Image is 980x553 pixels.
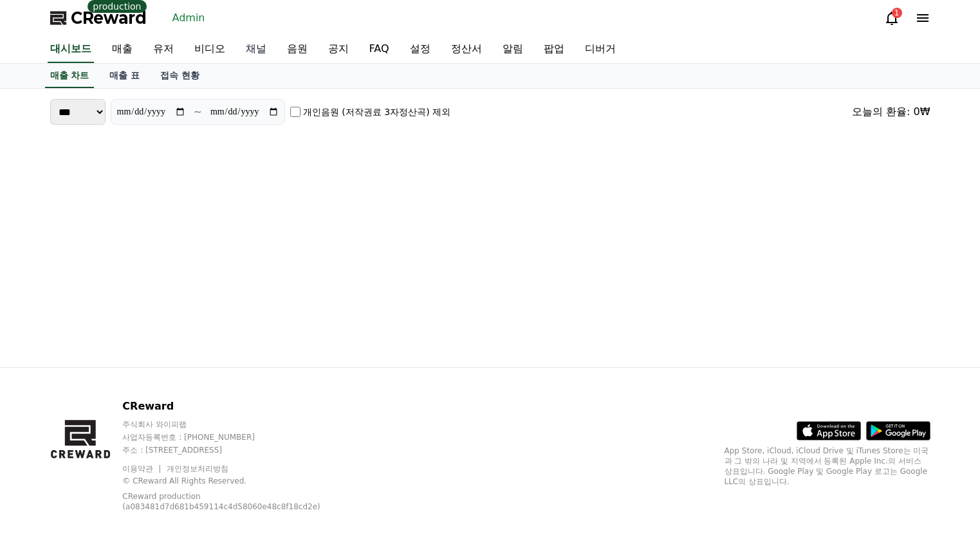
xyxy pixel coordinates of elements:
[122,445,348,455] p: 주소 : [STREET_ADDRESS]
[492,36,533,63] a: 알림
[50,8,147,28] a: CReward
[167,8,210,28] a: Admin
[122,432,348,442] p: 사업자등록번호 : [PHONE_NUMBER]
[884,10,900,26] a: 1
[184,36,236,63] a: 비디오
[441,36,492,63] a: 정산서
[45,64,95,88] a: 매출 차트
[400,36,441,63] a: 설정
[167,464,228,473] a: 개인정보처리방침
[303,105,450,118] label: 개인음원 (저작권료 3자정산곡) 제외
[143,36,184,63] a: 유저
[48,36,94,63] a: 대시보드
[122,399,348,414] p: CReward
[85,408,166,440] a: Messages
[107,428,145,438] span: Messages
[99,64,150,88] a: 매출 표
[533,36,575,63] a: 팝업
[852,104,930,120] div: 오늘의 환율: 0₩
[359,36,400,63] a: FAQ
[122,491,328,512] p: CReward production (a083481d7d681b459114c4d58060e48c8f18cd2e)
[102,36,143,63] a: 매출
[725,446,930,487] p: App Store, iCloud, iCloud Drive 및 iTunes Store는 미국과 그 밖의 나라 및 지역에서 등록된 Apple Inc.의 서비스 상표입니다. Goo...
[4,408,85,440] a: Home
[166,408,247,440] a: Settings
[892,8,902,18] div: 1
[150,64,210,88] a: 접속 현황
[236,36,277,63] a: 채널
[33,427,55,437] span: Home
[575,36,626,63] a: 디버거
[194,104,202,120] p: ~
[277,36,318,63] a: 음원
[71,8,147,28] span: CReward
[122,419,348,430] p: 주식회사 와이피랩
[122,476,348,486] p: © CReward All Rights Reserved.
[122,464,163,473] a: 이용약관
[318,36,359,63] a: 공지
[190,427,222,437] span: Settings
